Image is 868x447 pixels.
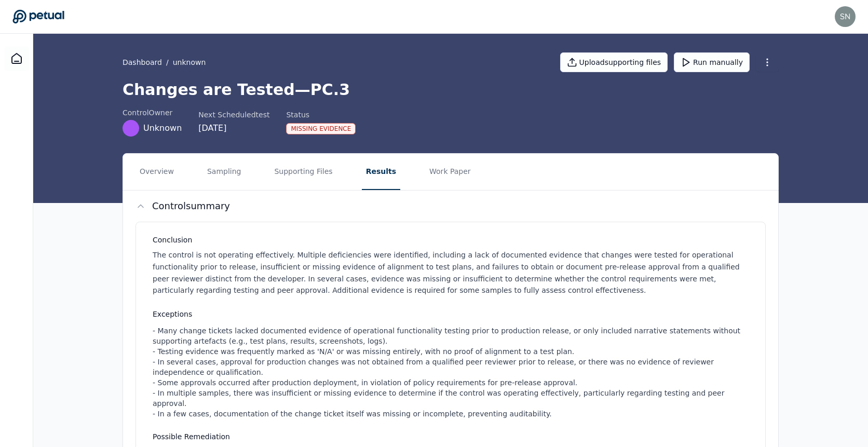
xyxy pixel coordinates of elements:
button: Results [362,154,400,190]
button: unknown [173,57,206,67]
h1: Changes are Tested — PC.3 [123,80,779,99]
button: Supporting Files [270,154,336,190]
button: Run manually [674,52,750,72]
span: Unknown [143,122,182,134]
button: Controlsummary [123,191,778,222]
button: Work Paper [425,154,475,190]
h3: Conclusion [153,235,753,245]
h3: Possible Remediation [153,431,753,442]
button: Overview [135,154,178,190]
img: snir+upstart@petual.ai [835,6,856,27]
div: / [123,57,206,67]
div: [DATE] [198,122,269,134]
div: control Owner [123,107,182,118]
div: Missing Evidence [286,123,356,134]
div: Next Scheduled test [198,110,269,120]
div: Status [286,110,356,120]
button: Uploadsupporting files [560,52,668,72]
a: Dashboard [4,46,29,71]
nav: Tabs [123,154,778,190]
a: Go to Dashboard [12,9,64,24]
a: Dashboard [123,57,162,67]
div: - Many change tickets lacked documented evidence of operational functionality testing prior to pr... [153,326,753,419]
button: Sampling [203,154,246,190]
p: The control is not operating effectively. Multiple deficiencies were identified, including a lack... [153,249,753,296]
h3: Exceptions [153,309,753,319]
h2: Control summary [152,199,230,213]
